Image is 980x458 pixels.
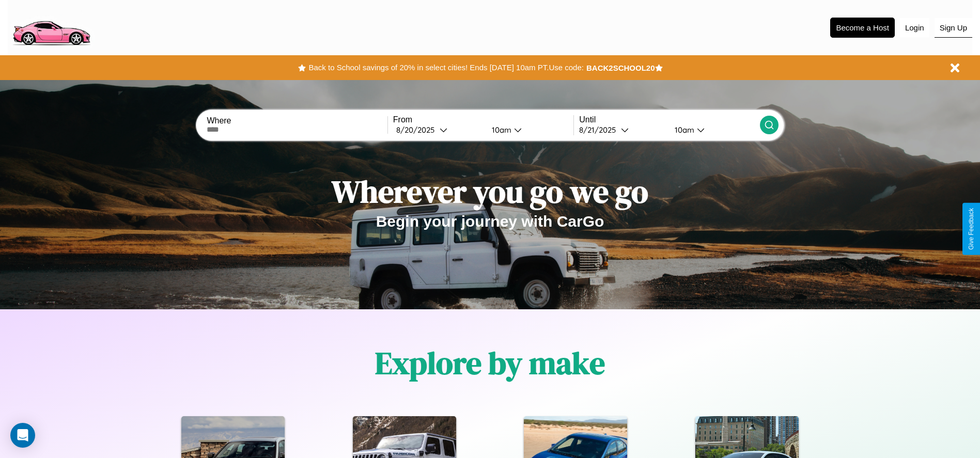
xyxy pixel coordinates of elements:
div: 10am [670,125,697,135]
button: 10am [666,124,760,135]
button: 10am [484,124,574,135]
button: Become a Host [830,18,895,38]
div: 8 / 21 / 2025 [579,125,621,135]
label: From [393,115,573,124]
label: Where [207,116,387,125]
div: 8 / 20 / 2025 [396,125,440,135]
h1: Explore by make [375,342,605,384]
button: 8/20/2025 [393,124,484,135]
b: BACK2SCHOOL20 [586,64,655,72]
div: Open Intercom Messenger [10,423,35,448]
img: logo [8,5,95,48]
label: Until [579,115,759,124]
div: Give Feedback [968,208,975,250]
button: Back to School savings of 20% in select cities! Ends [DATE] 10am PT.Use code: [306,60,586,75]
button: Login [900,18,929,37]
button: Sign Up [935,18,972,38]
div: 10am [487,125,514,135]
